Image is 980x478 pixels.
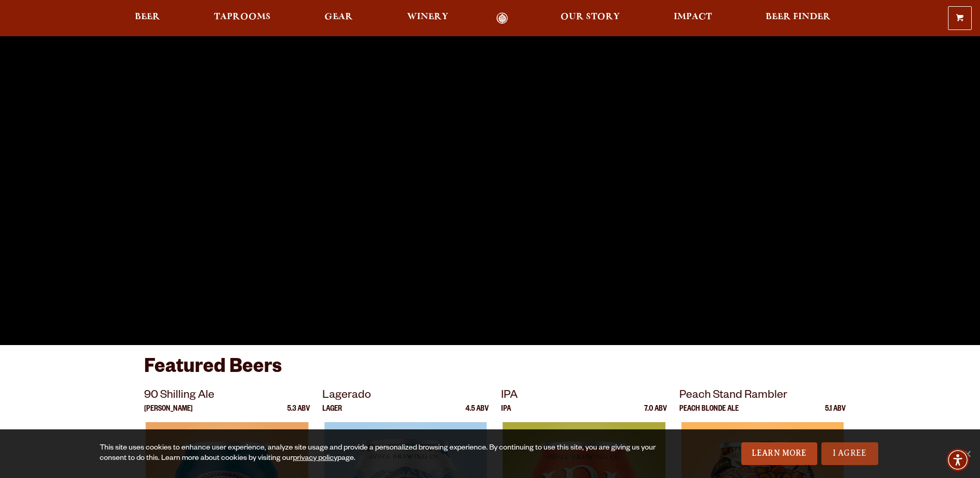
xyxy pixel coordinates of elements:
[679,406,739,422] p: Peach Blonde Ale
[674,13,712,21] span: Impact
[561,13,620,21] span: Our Story
[400,12,455,24] a: Winery
[644,406,667,422] p: 7.0 ABV
[293,455,337,463] a: privacy policy
[741,442,817,465] a: Learn More
[483,12,522,24] a: Odell Home
[501,387,667,406] p: IPA
[214,13,271,21] span: Taprooms
[318,12,360,24] a: Gear
[766,13,831,21] span: Beer Finder
[501,406,511,422] p: IPA
[667,12,719,24] a: Impact
[287,406,310,422] p: 5.3 ABV
[407,13,448,21] span: Winery
[465,406,489,422] p: 4.5 ABV
[135,13,160,21] span: Beer
[322,387,489,406] p: Lagerado
[207,12,277,24] a: Taprooms
[144,387,310,406] p: 90 Shilling Ale
[679,387,846,406] p: Peach Stand Rambler
[554,12,627,24] a: Our Story
[946,449,969,471] div: Accessibility Menu
[144,406,193,422] p: [PERSON_NAME]
[821,442,878,465] a: I Agree
[144,355,836,387] h3: Featured Beers
[100,443,657,464] div: This site uses cookies to enhance user experience, analyze site usage and provide a personalized ...
[759,12,837,24] a: Beer Finder
[322,406,342,422] p: Lager
[324,13,353,21] span: Gear
[128,12,167,24] a: Beer
[825,406,846,422] p: 5.1 ABV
